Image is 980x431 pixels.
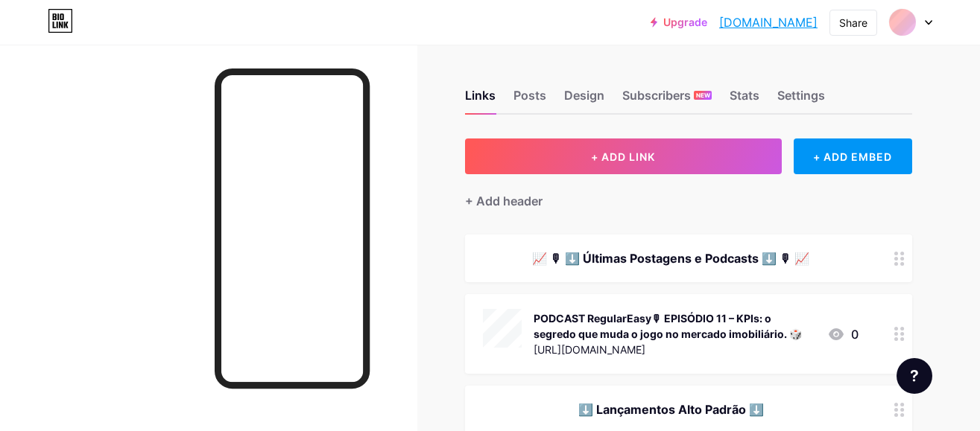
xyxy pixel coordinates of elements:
button: + ADD LINK [465,138,782,174]
span: NEW [696,91,710,100]
div: PODCAST RegularEasy🎙 EPISÓDIO 11 – KPIs: o segredo que muda o jogo no mercado imobiliário. 🎲 [534,310,815,342]
span: + ADD LINK [591,150,655,163]
div: [URL][DOMAIN_NAME] [534,342,815,357]
div: + Add header [465,192,543,210]
div: ⬇️ Lançamentos Alto Padrão ⬇️ [483,400,859,418]
div: 0 [827,325,859,343]
div: Design [564,86,604,113]
div: Settings [777,86,825,113]
div: Posts [513,86,546,113]
div: Share [839,15,867,31]
div: Subscribers [622,86,712,113]
a: Upgrade [651,16,707,28]
div: 📈 🎙 ⬇️ Últimas Postagens e Podcasts ⬇️ 🎙 📈 [483,249,859,267]
div: + ADD EMBED [794,138,912,174]
div: Links [465,86,496,113]
a: [DOMAIN_NAME] [719,13,818,31]
div: Stats [730,86,759,113]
